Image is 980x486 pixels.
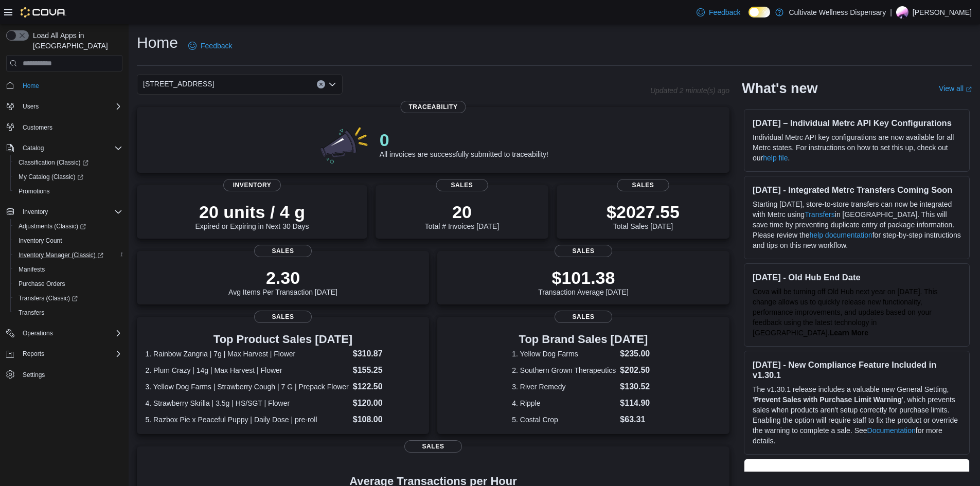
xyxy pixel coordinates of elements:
[890,6,892,19] p: |
[23,82,39,90] span: Home
[145,333,420,346] h3: Top Product Sales [DATE]
[19,100,122,113] span: Users
[380,130,548,150] p: 0
[512,398,616,408] dt: 4. Ripple
[143,78,214,90] span: [STREET_ADDRESS]
[14,235,122,247] span: Inventory Count
[145,382,348,392] dt: 3. Yellow Dog Farms | Strawberry Cough | 7 G | Prepack Flower
[19,173,83,181] span: My Catalog (Classic)
[145,415,348,425] dt: 5. Razbox Pie x Peaceful Puppy | Daily Dose | pre-roll
[2,347,127,361] button: Reports
[14,307,122,319] span: Transfers
[10,219,127,233] a: Adjustments (Classic)
[10,170,127,184] a: My Catalog (Classic)
[23,329,53,337] span: Operations
[19,121,57,134] a: Customers
[753,272,961,282] h3: [DATE] - Old Hub End Date
[692,2,744,23] a: Feedback
[380,130,548,158] div: All invoices are successfully submitted to traceability!
[617,179,669,191] span: Sales
[353,413,421,426] dd: $108.00
[14,235,66,247] a: Inventory Count
[512,382,616,392] dt: 3. River Remedy
[436,179,488,191] span: Sales
[607,202,680,222] p: $2027.55
[19,79,122,92] span: Home
[14,185,122,197] span: Promotions
[19,309,44,317] span: Transfers
[14,171,87,183] a: My Catalog (Classic)
[19,142,122,154] span: Catalog
[425,202,499,222] p: 20
[14,171,122,183] span: My Catalog (Classic)
[201,41,232,51] span: Feedback
[195,202,309,222] p: 20 units / 4 g
[145,398,348,408] dt: 4. Strawberry Skrilla | 3.5g | HS/SGT | Flower
[10,233,127,248] button: Inventory Count
[23,208,48,216] span: Inventory
[555,245,612,257] span: Sales
[19,237,62,245] span: Inventory Count
[19,206,52,218] button: Inventory
[753,185,961,195] h3: [DATE] - Integrated Metrc Transfers Coming Soon
[23,350,44,358] span: Reports
[353,397,421,409] dd: $120.00
[754,395,902,404] strong: Prevent Sales with Purchase Limit Warning
[512,333,654,346] h3: Top Brand Sales [DATE]
[14,249,122,261] span: Inventory Manager (Classic)
[709,7,740,17] span: Feedback
[184,35,236,56] a: Feedback
[14,263,49,276] a: Manifests
[2,326,127,340] button: Operations
[753,118,961,128] h3: [DATE] – Individual Metrc API Key Configurations
[650,86,729,95] p: Updated 2 minute(s) ago
[353,348,421,360] dd: $310.87
[400,101,466,113] span: Traceability
[10,248,127,262] a: Inventory Manager (Classic)
[23,123,52,132] span: Customers
[145,365,348,375] dt: 2. Plum Crazy | 14g | Max Harvest | Flower
[753,132,961,163] p: Individual Metrc API key configurations are now available for all Metrc states. For instructions ...
[23,144,44,152] span: Catalog
[254,245,312,257] span: Sales
[966,86,972,93] svg: External link
[404,440,462,453] span: Sales
[10,277,127,291] button: Purchase Orders
[753,359,961,380] h3: [DATE] - New Compliance Feature Included in v1.30.1
[14,263,122,276] span: Manifests
[19,280,65,288] span: Purchase Orders
[14,292,122,304] span: Transfers (Classic)
[223,179,281,191] span: Inventory
[753,384,961,446] p: The v1.30.1 release includes a valuable new General Setting, ' ', which prevents sales when produ...
[2,99,127,114] button: Users
[512,349,616,359] dt: 1. Yellow Dog Farms
[742,80,817,97] h2: What's new
[353,381,421,393] dd: $122.50
[19,80,43,92] a: Home
[10,291,127,305] a: Transfers (Classic)
[620,348,654,360] dd: $235.00
[867,426,916,435] a: Documentation
[21,7,66,17] img: Cova
[10,305,127,320] button: Transfers
[896,6,908,19] div: John Robinson
[810,231,872,239] a: help documentation
[14,220,90,232] a: Adjustments (Classic)
[328,80,336,88] button: Open list of options
[620,364,654,376] dd: $202.50
[789,6,886,19] p: Cultivate Wellness Dispensary
[512,415,616,425] dt: 5. Costal Crop
[2,78,127,93] button: Home
[14,220,122,232] span: Adjustments (Classic)
[228,267,337,288] p: 2.30
[425,202,499,230] div: Total # Invoices [DATE]
[753,287,938,337] span: Cova will be turning off Old Hub next year on [DATE]. This change allows us to quickly release ne...
[620,397,654,409] dd: $114.90
[19,158,88,167] span: Classification (Classic)
[19,348,48,360] button: Reports
[19,100,43,113] button: Users
[2,205,127,219] button: Inventory
[538,267,629,296] div: Transaction Average [DATE]
[23,371,45,379] span: Settings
